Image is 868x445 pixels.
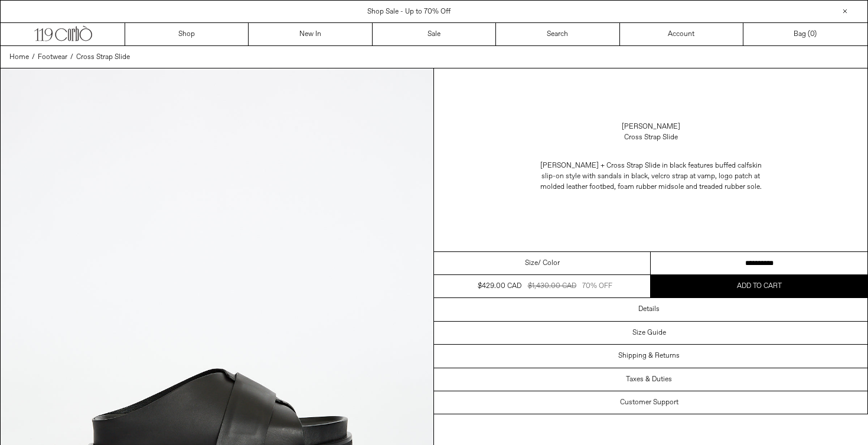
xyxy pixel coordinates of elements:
[528,281,576,292] div: $1,430.00 CAD
[478,281,521,292] div: $429.00 CAD
[624,132,678,143] div: Cross Strap Slide
[373,23,496,45] a: Sale
[810,29,817,40] span: )
[9,52,29,63] a: Home
[9,53,29,62] span: Home
[701,182,762,192] span: readed rubber sole.
[367,7,451,17] a: Shop Sale - Up to 70% Off
[622,122,680,132] a: [PERSON_NAME]
[620,182,701,192] span: oam rubber midsole and t
[620,23,743,45] a: Account
[70,52,73,63] span: /
[638,305,660,313] h3: Details
[32,52,35,63] span: /
[618,352,680,360] h3: Shipping & Returns
[38,52,67,63] a: Footwear
[620,398,678,407] h3: Customer Support
[38,53,67,62] span: Footwear
[533,155,769,198] p: [PERSON_NAME] + Cross Strap Slide in black features b
[626,375,672,384] h3: Taxes & Duties
[496,23,619,45] a: Search
[737,282,782,291] span: Add to cart
[743,23,867,45] a: Bag ()
[810,30,814,39] span: 0
[525,258,538,269] span: Size
[76,53,130,62] span: Cross Strap Slide
[651,275,867,297] button: Add to cart
[125,23,249,45] a: Shop
[632,329,666,337] h3: Size Guide
[655,172,720,181] span: elcro strap at vamp, l
[249,23,372,45] a: New In
[76,52,130,63] a: Cross Strap Slide
[538,258,560,269] span: / Color
[582,281,612,292] div: 70% OFF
